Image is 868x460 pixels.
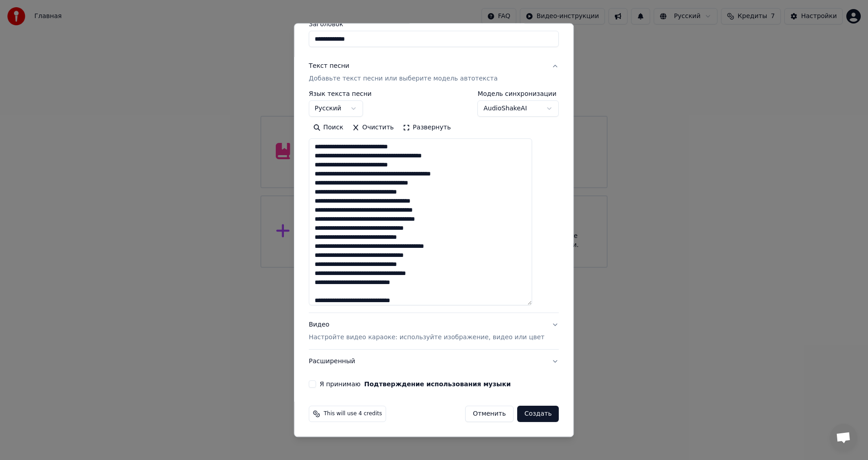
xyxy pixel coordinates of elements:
[364,381,511,388] button: Я принимаю
[324,411,382,418] span: This will use 4 credits
[309,313,559,350] button: ВидеоНастройте видео караоке: используйте изображение, видео или цвет
[348,121,399,135] button: Очистить
[309,321,544,342] div: Видео
[309,75,498,84] p: Добавьте текст песни или выберите модель автотекста
[309,91,559,313] div: Текст песниДобавьте текст песни или выберите модель автотекста
[309,333,544,342] p: Настройте видео караоке: используйте изображение, видео или цвет
[309,62,349,71] div: Текст песни
[309,350,559,374] button: Расширенный
[309,21,559,28] label: Заголовок
[309,91,372,97] label: Язык текста песни
[517,406,559,422] button: Создать
[309,121,348,135] button: Поиск
[398,121,455,135] button: Развернуть
[478,91,559,97] label: Модель синхронизации
[320,381,511,388] label: Я принимаю
[465,406,514,422] button: Отменить
[309,55,559,91] button: Текст песниДобавьте текст песни или выберите модель автотекста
